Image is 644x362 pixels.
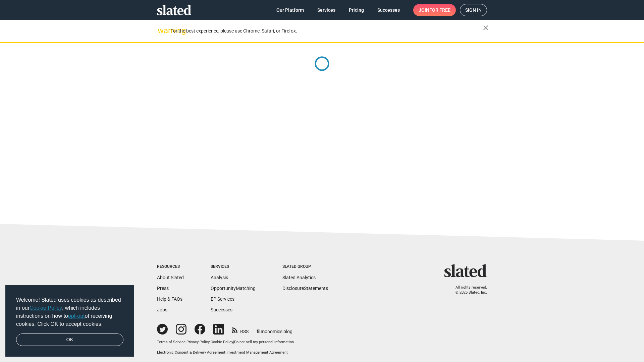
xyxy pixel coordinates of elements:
[211,264,256,269] div: Services
[210,340,211,344] span: |
[257,329,265,334] span: film
[211,275,228,280] a: Analysis
[211,296,234,302] a: EP Services
[225,350,226,355] span: |
[429,4,450,16] span: for free
[282,286,328,291] a: DisclosureStatements
[5,285,134,357] div: cookieconsent
[158,26,166,35] mat-icon: warning
[317,4,335,16] span: Services
[186,340,210,344] a: Privacy Policy
[211,340,233,344] a: Cookie Policy
[377,4,400,16] span: Successes
[465,4,482,16] span: Sign in
[226,350,288,355] a: Investment Management Agreement
[276,4,304,16] span: Our Platform
[482,24,490,32] mat-icon: close
[157,275,184,280] a: About Slated
[170,26,483,36] div: For the best experience, please use Chrome, Safari, or Firefox.
[343,4,369,16] a: Pricing
[257,323,292,335] a: filmonomics blog
[185,340,186,344] span: |
[460,4,487,16] a: Sign in
[232,324,249,335] a: RSS
[282,264,328,269] div: Slated Group
[157,340,185,344] a: Terms of Service
[68,313,85,319] a: opt-out
[448,285,487,295] p: All rights reserved. © 2025 Slated, Inc.
[413,4,456,16] a: Joinfor free
[157,264,184,269] div: Resources
[211,307,232,312] a: Successes
[271,4,309,16] a: Our Platform
[312,4,341,16] a: Services
[16,334,123,346] a: dismiss cookie message
[419,4,450,16] span: Join
[349,4,364,16] span: Pricing
[233,340,234,344] span: |
[157,296,182,302] a: Help & FAQs
[16,296,123,328] span: Welcome! Slated uses cookies as described in our , which includes instructions on how to of recei...
[157,350,225,355] a: Electronic Consent & Delivery Agreement
[372,4,405,16] a: Successes
[282,275,316,280] a: Slated Analytics
[157,307,167,312] a: Jobs
[211,286,256,291] a: OpportunityMatching
[157,286,169,291] a: Press
[234,340,294,345] button: Do not sell my personal information
[30,305,62,311] a: Cookie Policy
